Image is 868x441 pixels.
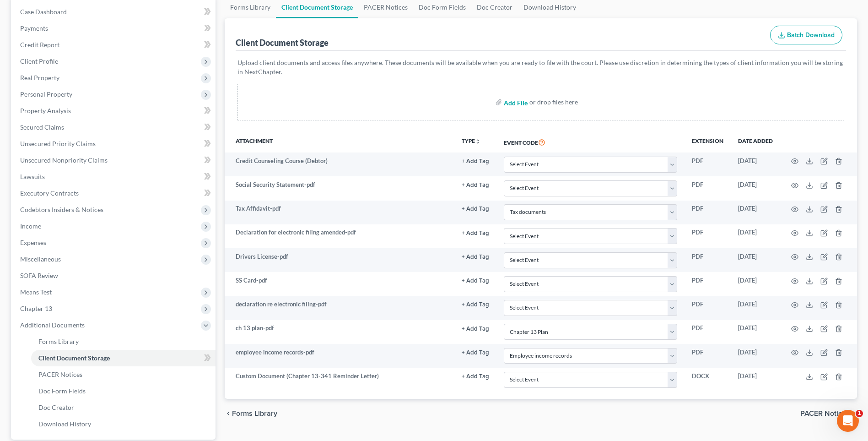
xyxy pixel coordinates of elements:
[800,410,857,417] button: PACER Notices chevron_right
[731,248,780,272] td: [DATE]
[731,368,780,392] td: [DATE]
[731,224,780,248] td: [DATE]
[20,8,67,16] span: Case Dashboard
[225,410,232,417] i: chevron_left
[475,139,480,144] i: unfold_more
[13,20,216,37] a: Payments
[685,368,731,392] td: DOCX
[800,410,850,417] span: PACER Notices
[38,338,79,345] span: Forms Library
[685,176,731,200] td: PDF
[685,248,731,272] td: PDF
[225,368,454,392] td: Custom Document (Chapter 13-341 Reminder Letter)
[462,230,489,236] button: + Add Tag
[685,272,731,296] td: PDF
[20,272,58,279] span: SOFA Review
[20,90,72,98] span: Personal Property
[462,206,489,212] button: + Add Tag
[13,37,216,53] a: Credit Report
[225,296,454,320] td: declaration re electronic filing-pdf
[20,41,59,49] span: Credit Report
[13,119,216,136] a: Secured Claims
[31,366,216,383] a: PACER Notices
[225,344,454,368] td: employee income records-pdf
[462,204,489,213] a: + Add Tag
[462,158,489,164] button: + Add Tag
[462,300,489,309] a: + Add Tag
[20,24,48,32] span: Payments
[462,302,489,308] button: + Add Tag
[20,57,58,65] span: Client Profile
[856,410,863,417] span: 1
[20,189,79,197] span: Executory Contracts
[462,254,489,260] button: + Add Tag
[496,131,685,152] th: Event Code
[462,180,489,189] a: + Add Tag
[731,131,780,152] th: Date added
[20,255,61,263] span: Miscellaneous
[38,387,86,395] span: Doc Form Fields
[462,276,489,285] a: + Add Tag
[13,103,216,119] a: Property Analysis
[225,152,454,176] td: Credit Counseling Course (Debtor)
[225,248,454,272] td: Drivers License-pdf
[685,201,731,224] td: PDF
[731,296,780,320] td: [DATE]
[31,416,216,432] a: Download History
[685,224,731,248] td: PDF
[685,131,731,152] th: Extension
[20,107,71,114] span: Property Analysis
[731,272,780,296] td: [DATE]
[236,37,329,48] div: Client Document Storage
[462,326,489,332] button: + Add Tag
[225,224,454,248] td: Declaration for electronic filing amended-pdf
[20,321,85,329] span: Additional Documents
[20,140,96,147] span: Unsecured Priority Claims
[20,239,46,246] span: Expenses
[232,410,277,417] span: Forms Library
[31,350,216,366] a: Client Document Storage
[770,26,842,45] button: Batch Download
[13,136,216,152] a: Unsecured Priority Claims
[837,410,859,432] iframe: Intercom live chat
[225,176,454,200] td: Social Security Statement-pdf
[462,228,489,237] a: + Add Tag
[731,176,780,200] td: [DATE]
[38,354,110,362] span: Client Document Storage
[20,206,103,213] span: Codebtors Insiders & Notices
[13,4,216,20] a: Case Dashboard
[31,333,216,350] a: Forms Library
[462,138,480,144] button: TYPEunfold_more
[20,288,52,296] span: Means Test
[685,152,731,176] td: PDF
[225,131,454,152] th: Attachment
[237,58,844,76] p: Upload client documents and access files anywhere. These documents will be available when you are...
[529,98,578,107] div: or drop files here
[225,272,454,296] td: SS Card-pdf
[225,201,454,224] td: Tax Affidavit-pdf
[38,403,74,411] span: Doc Creator
[462,374,489,380] button: + Add Tag
[225,320,454,344] td: ch 13 plan-pdf
[13,267,216,284] a: SOFA Review
[685,296,731,320] td: PDF
[462,350,489,356] button: + Add Tag
[31,399,216,416] a: Doc Creator
[20,74,59,82] span: Real Property
[462,278,489,284] button: + Add Tag
[462,348,489,357] a: + Add Tag
[225,410,277,417] button: chevron_left Forms Library
[31,383,216,399] a: Doc Form Fields
[20,123,64,131] span: Secured Claims
[731,201,780,224] td: [DATE]
[462,157,489,165] a: + Add Tag
[462,324,489,332] a: + Add Tag
[462,372,489,381] a: + Add Tag
[731,152,780,176] td: [DATE]
[13,169,216,185] a: Lawsuits
[462,182,489,188] button: + Add Tag
[13,152,216,169] a: Unsecured Nonpriority Claims
[685,320,731,344] td: PDF
[20,173,45,180] span: Lawsuits
[731,344,780,368] td: [DATE]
